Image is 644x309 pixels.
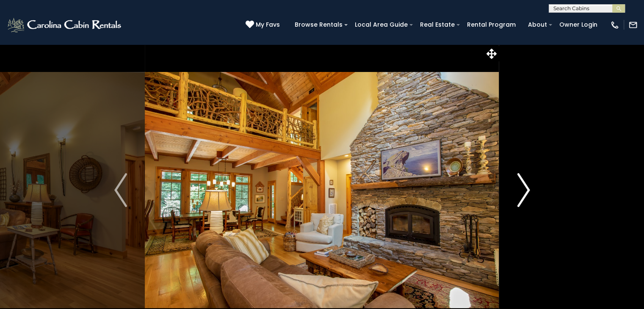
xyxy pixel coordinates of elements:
a: Real Estate [416,18,459,31]
a: Rental Program [463,18,520,31]
img: phone-regular-white.png [610,20,619,30]
a: Browse Rentals [290,18,347,31]
a: Local Area Guide [351,18,412,31]
img: White-1-2.png [6,17,124,33]
img: arrow [517,173,530,207]
span: My Favs [256,20,280,29]
a: About [524,18,551,31]
img: arrow [114,173,127,207]
a: Owner Login [555,18,602,31]
img: mail-regular-white.png [628,20,638,30]
a: My Favs [246,20,282,30]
